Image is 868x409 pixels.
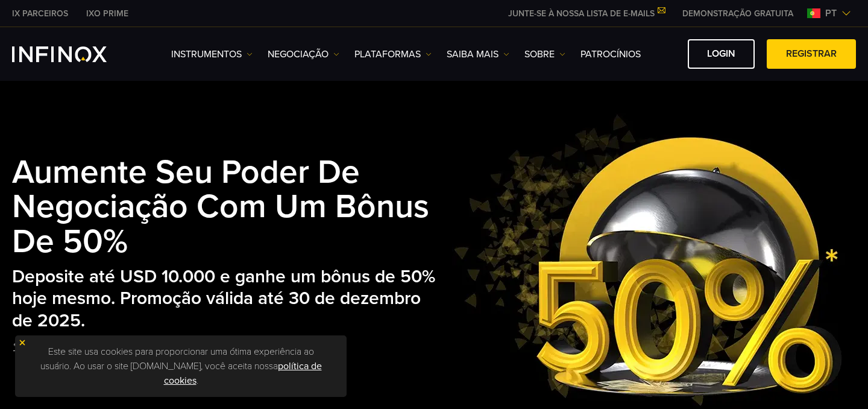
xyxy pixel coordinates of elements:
a: INFINOX Logo [12,46,135,62]
a: SOBRE [524,47,565,62]
span: pt [820,6,841,21]
a: *Veja os termos e condições completos [12,332,176,362]
p: Este site usa cookies para proporcionar uma ótima experiência ao usuário. Ao usar o site [DOMAIN_... [21,341,341,391]
a: INFINOX [3,7,77,20]
a: PLATAFORMAS [354,47,432,62]
a: Instrumentos [171,47,253,62]
a: JUNTE-SE À NOSSA LISTA DE E-MAILS [499,8,673,19]
img: yellow close icon [18,338,27,347]
a: NEGOCIAÇÃO [268,47,339,62]
strong: Aumente seu poder de negociação com um bônus de 50% [12,153,429,262]
a: INFINOX MENU [673,7,802,20]
a: INFINOX [77,7,137,20]
a: Saiba mais [447,47,509,62]
h2: Deposite até USD 10.000 e ganhe um bônus de 50% hoje mesmo. Promoção válida até 30 de dezembro de... [12,266,441,332]
a: Registrar [767,39,856,69]
a: Login [688,39,755,69]
a: Patrocínios [580,47,641,62]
